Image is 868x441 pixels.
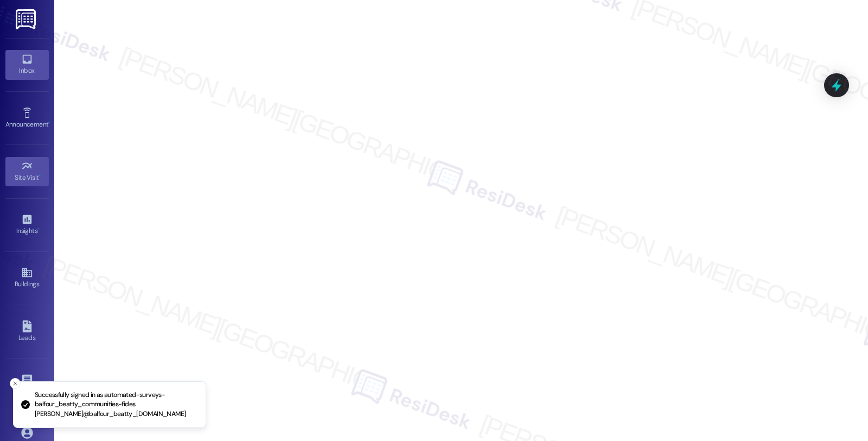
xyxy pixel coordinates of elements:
[35,390,197,419] p: Successfully signed in as automated-surveys-balfour_beatty_communities-fides.[PERSON_NAME]@balfou...
[5,317,49,346] a: Leads
[48,119,50,127] span: •
[5,210,49,240] a: Insights •
[39,172,41,180] span: •
[10,378,21,389] button: Close toast
[5,157,49,186] a: Site Visit •
[16,9,38,29] img: ResiDesk Logo
[5,370,49,400] a: Templates •
[37,225,39,233] span: •
[5,50,49,79] a: Inbox
[5,263,49,293] a: Buildings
